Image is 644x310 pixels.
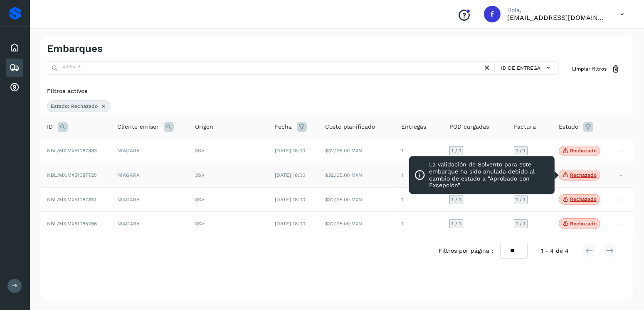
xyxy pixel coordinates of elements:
[401,122,426,131] span: Entregas
[195,122,213,131] span: Origen
[275,122,292,131] span: Fecha
[565,61,627,77] button: Limpiar filtros
[570,148,597,154] p: Rechazado
[318,212,395,236] td: $32,135.00 MXN
[516,221,526,226] span: 1 / 1
[111,163,188,188] td: NIAGARA
[47,148,97,154] span: NBL/MX.MX51087883
[325,122,375,131] span: Costo planificado
[47,87,627,95] div: Filtros activos
[275,221,305,227] span: [DATE] 18:00
[516,197,526,202] span: 1 / 1
[275,197,305,203] span: [DATE] 18:00
[51,103,98,110] span: Estado: Rechazado
[47,43,103,55] h4: Embarques
[395,139,443,163] td: 1
[429,161,550,189] p: La validación de Solvento para este embarque ha sido anulada debido al cambio de estado a “Aproba...
[439,247,493,255] span: Filtros por página :
[195,221,205,227] span: 3SV
[452,148,461,153] span: 1 / 1
[498,62,555,74] button: ID de entrega
[318,163,395,188] td: $32,135.00 MXN
[570,172,597,178] p: Rechazado
[395,187,443,212] td: 1
[6,78,23,97] div: Cuentas por cobrar
[449,122,489,131] span: POD cargadas
[47,172,97,178] span: NBL/MX.MX51087725
[501,64,540,72] span: ID de entrega
[613,163,634,188] td: -
[6,39,23,57] div: Inicio
[318,139,395,163] td: $32,135.00 MXN
[507,14,607,22] p: facturacion@expresssanjavier.com
[47,197,96,203] span: NBL/MX.MX51087810
[275,172,305,178] span: [DATE] 18:00
[47,221,97,227] span: NBL/MX.MX51085766
[613,212,634,236] td: -
[195,172,205,178] span: 3SV
[111,187,188,212] td: NIAGARA
[395,212,443,236] td: 1
[195,148,205,154] span: 3SV
[507,7,607,14] p: Hola,
[613,187,634,212] td: -
[111,212,188,236] td: NIAGARA
[514,122,536,131] span: Factura
[318,187,395,212] td: $32,135.00 MXN
[452,197,461,202] span: 1 / 1
[395,163,443,188] td: 1
[613,139,634,163] td: -
[47,100,111,112] div: Estado: Rechazado
[195,197,205,203] span: 3SV
[559,122,578,131] span: Estado
[275,148,305,154] span: [DATE] 18:00
[117,122,159,131] span: Cliente emisor
[452,221,461,226] span: 1 / 1
[47,122,53,131] span: ID
[570,196,597,202] p: Rechazado
[570,221,597,227] p: Rechazado
[111,139,188,163] td: NIAGARA
[6,59,23,77] div: Embarques
[541,247,569,255] span: 1 - 4 de 4
[516,148,526,153] span: 1 / 1
[572,65,607,73] span: Limpiar filtros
